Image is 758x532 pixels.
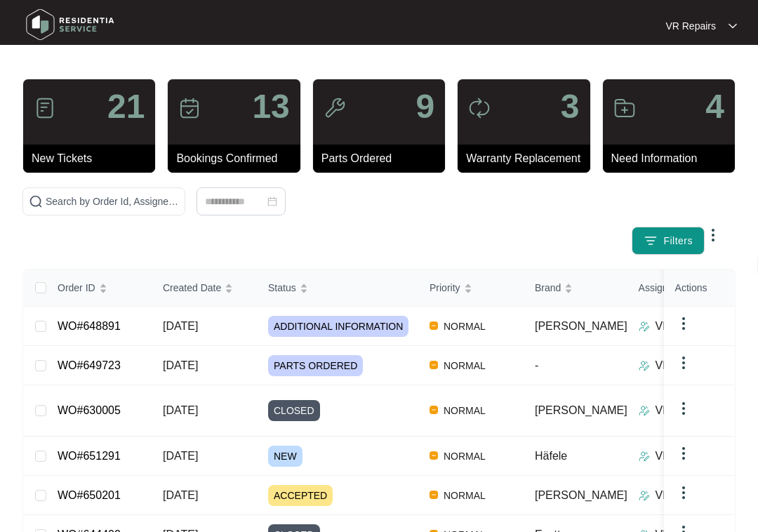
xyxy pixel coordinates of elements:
p: Parts Ordered [321,150,445,167]
p: 21 [107,90,145,124]
p: Need Information [611,150,735,167]
p: Bookings Confirmed [176,150,300,167]
img: icon [468,97,491,119]
p: VR Repairs [656,487,713,504]
span: NORMAL [438,402,491,419]
img: dropdown arrow [675,400,692,417]
img: Vercel Logo [430,491,438,499]
span: [DATE] [163,320,198,332]
img: dropdown arrow [675,484,692,501]
img: Vercel Logo [430,361,438,369]
p: 9 [415,90,434,124]
p: 13 [252,90,289,124]
th: Status [257,270,418,307]
a: WO#648891 [58,320,121,332]
p: VR Repairs [656,402,713,419]
img: Vercel Logo [430,451,438,460]
p: Warranty Replacement [466,150,590,167]
img: dropdown arrow [729,22,737,29]
span: [PERSON_NAME] [535,320,627,332]
img: Assigner Icon [639,451,650,462]
th: Brand [524,270,627,307]
span: Order ID [58,280,95,295]
span: CLOSED [268,400,320,421]
span: [DATE] [163,450,198,462]
span: ADDITIONAL INFORMATION [268,316,408,337]
input: Search by Order Id, Assignee Name, Customer Name, Brand and Model [46,194,179,209]
img: Assigner Icon [639,321,650,332]
img: Assigner Icon [639,405,650,416]
img: residentia service logo [21,4,119,46]
img: icon [34,97,56,119]
img: Assigner Icon [639,490,650,501]
img: icon [178,97,201,119]
th: Created Date [152,270,257,307]
img: Vercel Logo [430,321,438,330]
p: VR Repairs [656,448,713,465]
button: filter iconFilters [632,227,705,255]
span: [DATE] [163,359,198,371]
p: 3 [561,90,580,124]
p: VR Repairs [665,19,716,33]
img: dropdown arrow [705,227,722,244]
img: dropdown arrow [675,354,692,371]
span: NORMAL [438,357,491,374]
span: Brand [535,280,561,295]
span: Created Date [163,280,221,295]
span: [PERSON_NAME] [535,404,627,416]
img: filter icon [644,234,658,248]
span: Filters [663,234,693,248]
p: VR Repairs [656,318,713,335]
img: icon [613,97,636,119]
a: WO#651291 [58,450,121,462]
img: icon [324,97,346,119]
span: PARTS ORDERED [268,355,363,376]
span: [PERSON_NAME] [535,489,627,501]
span: Status [268,280,296,295]
th: Priority [418,270,524,307]
img: dropdown arrow [675,315,692,332]
img: dropdown arrow [675,445,692,462]
p: New Tickets [32,150,155,167]
span: Häfele [535,450,567,462]
a: WO#630005 [58,404,121,416]
span: - [535,359,538,371]
span: [DATE] [163,404,198,416]
span: NORMAL [438,318,491,335]
p: 4 [705,90,724,124]
span: NEW [268,446,302,467]
p: VR Repairs [656,357,713,374]
a: WO#649723 [58,359,121,371]
span: Priority [430,280,460,295]
span: Assignee [639,280,679,295]
th: Order ID [46,270,152,307]
img: Assigner Icon [639,360,650,371]
img: search-icon [29,194,43,208]
a: WO#650201 [58,489,121,501]
span: ACCEPTED [268,485,333,506]
th: Actions [664,270,734,307]
span: [DATE] [163,489,198,501]
span: NORMAL [438,448,491,465]
span: NORMAL [438,487,491,504]
img: Vercel Logo [430,406,438,414]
